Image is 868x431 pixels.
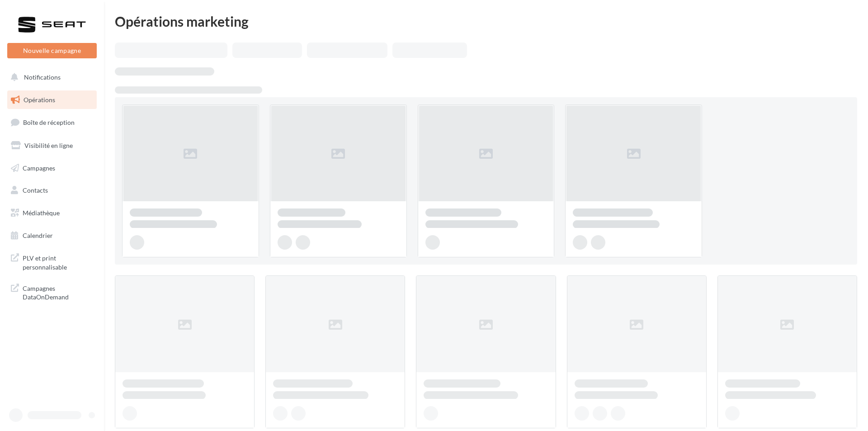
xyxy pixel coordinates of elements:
span: Contacts [23,186,48,194]
a: PLV et print personnalisable [5,248,99,275]
div: Opérations marketing [115,14,857,28]
button: Notifications [5,68,95,87]
span: Campagnes DataOnDemand [23,282,93,302]
a: Contacts [5,181,99,200]
span: Médiathèque [23,209,60,217]
button: Nouvelle campagne [7,43,97,58]
a: Visibilité en ligne [5,136,99,155]
span: Boîte de réception [23,118,75,126]
a: Calendrier [5,226,99,245]
span: Opérations [24,96,55,104]
span: Campagnes [23,164,55,171]
a: Boîte de réception [5,113,99,132]
a: Opérations [5,90,99,109]
span: PLV et print personnalisable [23,252,93,271]
a: Campagnes DataOnDemand [5,279,99,305]
a: Campagnes [5,159,99,178]
span: Notifications [24,73,61,81]
span: Visibilité en ligne [24,142,73,149]
a: Médiathèque [5,204,99,223]
span: Calendrier [23,232,53,239]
